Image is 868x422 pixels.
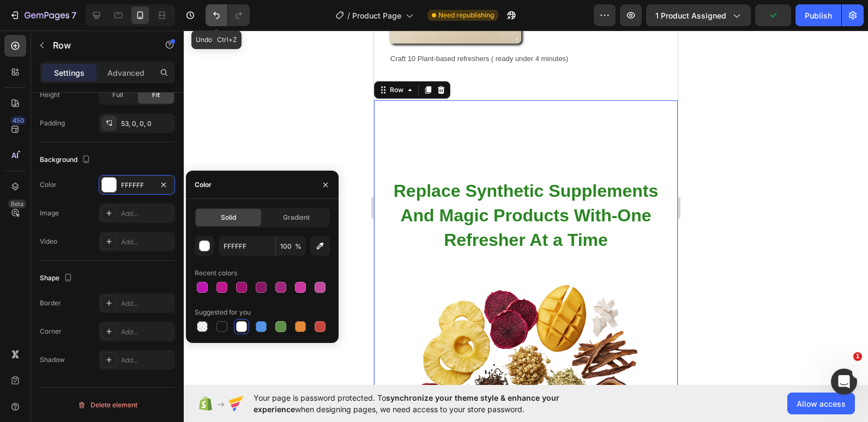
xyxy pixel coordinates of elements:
span: % [295,242,302,251]
span: 1 [853,352,862,361]
span: Gradient [283,213,310,222]
button: Delete element [40,396,175,414]
div: Add... [121,327,172,337]
iframe: Design area [374,31,678,385]
div: Row [14,55,32,64]
div: Add... [121,299,172,309]
span: Full [112,90,123,100]
span: Allow access [797,398,846,409]
input: Eg: FFFFFF [219,236,275,256]
p: Advanced [107,67,144,79]
button: 1 product assigned [646,4,751,26]
span: Solid [221,213,236,222]
button: Allow access [787,393,855,414]
div: Video [40,237,57,246]
iframe: Intercom live chat [831,369,857,395]
div: Recent colors [195,268,237,278]
div: Beta [8,200,26,208]
div: Suggested for you [195,308,251,317]
p: 7 [71,9,76,22]
span: Need republishing [438,10,494,20]
div: Height [40,90,60,100]
span: Your page is password protected. To when designing pages, we need access to your store password. [254,392,602,415]
div: Add... [121,355,172,365]
div: Border [40,298,61,308]
div: 53, 0, 0, 0 [121,119,172,129]
span: synchronize your theme style & enhance your experience [254,393,559,414]
span: 1 product assigned [655,10,726,21]
span: / [347,10,350,21]
div: Publish [805,10,832,21]
div: Padding [40,118,65,128]
div: 450 [10,116,26,125]
div: Delete element [77,399,137,412]
div: Color [40,180,57,190]
button: Publish [795,4,841,26]
p: Row [53,39,146,52]
div: Color [195,180,212,190]
div: Image [40,208,59,218]
button: 7 [4,4,81,26]
div: Add... [121,209,172,219]
span: Fit [152,90,160,100]
div: FFFFFF [121,180,153,190]
div: Undo/Redo [206,4,250,26]
div: Add... [121,237,172,247]
div: Shape [40,271,75,286]
div: Background [40,153,93,167]
p: Settings [54,67,85,79]
div: Corner [40,327,62,336]
div: Shadow [40,355,65,365]
span: Product Page [352,10,401,21]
